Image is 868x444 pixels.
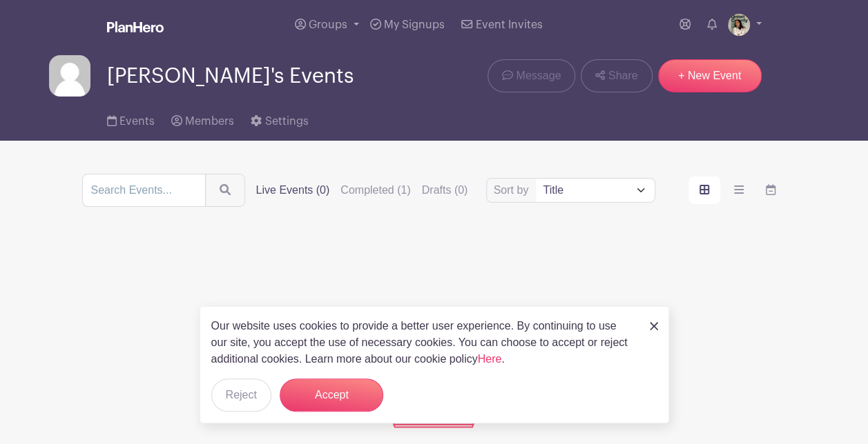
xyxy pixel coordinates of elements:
[478,353,502,365] a: Here
[309,19,347,30] span: Groups
[256,182,330,199] label: Live Events (0)
[211,318,635,367] p: Our website uses cookies to provide a better user experience. By continuing to use our site, you ...
[384,19,445,30] span: My Signups
[650,322,658,330] img: close_button-5f87c8562297e5c2d7936805f587ecaba9071eb48480494691a3f1689db116b3.svg
[185,116,234,127] span: Members
[107,21,164,32] img: logo_white-6c42ec7e38ccf1d336a20a19083b03d10ae64f83f12c07503d8b9e83406b4c7d.svg
[256,182,468,199] div: filters
[82,174,206,207] input: Search Events...
[211,379,271,412] button: Reject
[422,182,468,199] label: Drafts (0)
[608,68,638,84] span: Share
[280,379,383,412] button: Accept
[581,59,652,92] a: Share
[476,19,543,30] span: Event Invites
[688,176,787,204] div: order and view
[516,68,561,84] span: Message
[107,97,155,141] a: Events
[251,97,308,141] a: Settings
[488,59,575,92] a: Message
[340,182,410,199] label: Completed (1)
[171,97,234,141] a: Members
[119,116,155,127] span: Events
[728,14,750,36] img: otgdrts5.png
[265,116,309,127] span: Settings
[49,55,90,97] img: default-ce2991bfa6775e67f084385cd625a349d9dcbb7a52a09fb2fda1e96e2d18dcdb.png
[494,182,533,199] label: Sort by
[107,65,354,88] span: [PERSON_NAME]'s Events
[658,59,762,92] a: + New Event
